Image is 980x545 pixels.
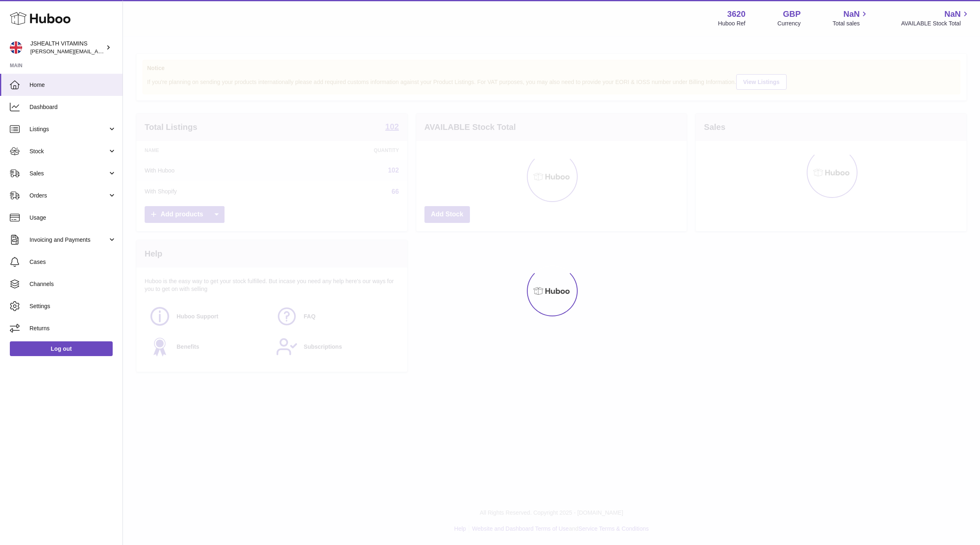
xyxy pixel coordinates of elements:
[901,9,970,27] a: NaN AVAILABLE Stock Total
[29,170,108,177] span: Sales
[29,325,116,332] span: Returns
[718,20,746,27] div: Huboo Ref
[29,103,116,111] span: Dashboard
[29,302,116,310] span: Settings
[29,81,116,89] span: Home
[29,192,108,200] span: Orders
[843,9,860,20] span: NaN
[29,125,108,133] span: Listings
[29,214,116,222] span: Usage
[783,9,801,20] strong: GBP
[30,40,104,55] div: JSHEALTH VITAMINS
[901,20,970,27] span: AVAILABLE Stock Total
[833,20,869,27] span: Total sales
[778,20,801,27] div: Currency
[944,9,961,20] span: NaN
[29,148,108,155] span: Stock
[29,236,108,244] span: Invoicing and Payments
[29,258,116,266] span: Cases
[29,280,116,288] span: Channels
[10,41,22,54] img: francesca@jshealthvitamins.com
[833,9,869,27] a: NaN Total sales
[727,9,746,20] strong: 3620
[30,48,164,54] span: [PERSON_NAME][EMAIL_ADDRESS][DOMAIN_NAME]
[10,341,113,356] a: Log out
